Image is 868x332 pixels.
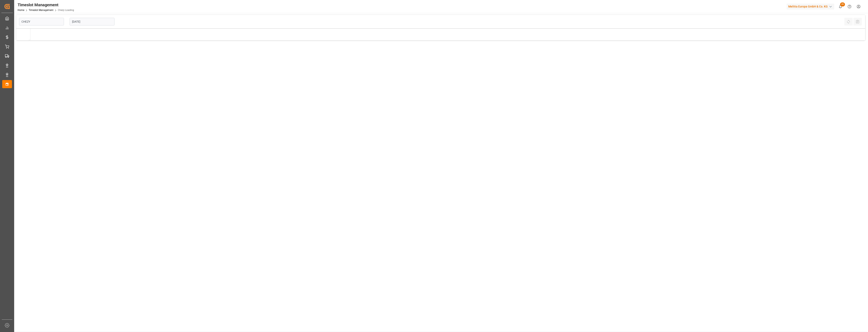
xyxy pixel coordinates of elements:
button: Help Center [845,2,854,11]
button: show 35 new notifications [836,2,845,11]
input: Type to search/select [19,18,64,25]
button: Melitta Europa GmbH & Co. KG [787,3,836,10]
a: Timeslot Management [29,9,53,12]
div: Melitta Europa GmbH & Co. KG [787,4,834,10]
input: DD-MM-YYYY [70,18,115,25]
span: 35 [840,2,845,6]
div: Timeslot Management [18,2,74,8]
a: Home [18,9,24,12]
